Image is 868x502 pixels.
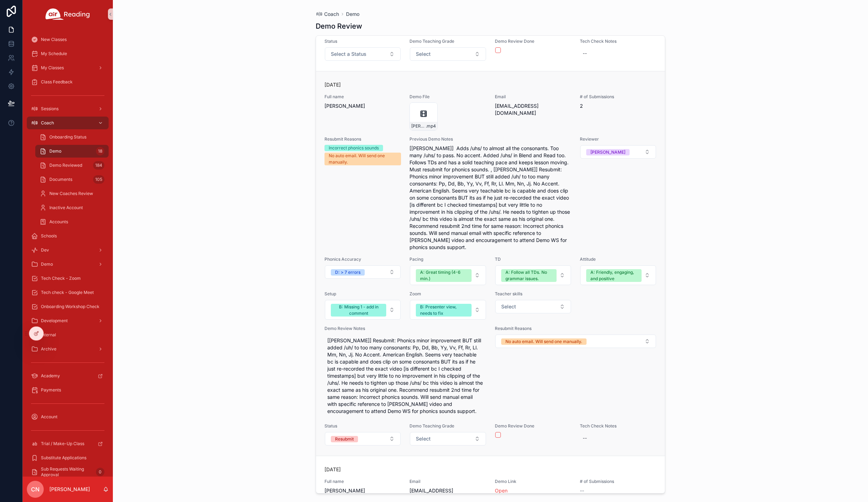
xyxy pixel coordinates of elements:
[580,145,656,159] button: Select Button
[27,76,109,88] a: Class Feedback
[329,153,397,165] div: No auto email. Will send one manually.
[416,435,431,442] span: Select
[324,136,401,142] span: Resubmit Reasons
[41,261,53,267] span: Demo
[49,205,83,211] span: Inactive Account
[27,343,109,355] a: Archive
[324,256,401,262] span: Phonics Accuracy
[49,177,72,182] span: Documents
[583,50,587,57] div: --
[580,136,656,142] span: Reviewer
[335,436,354,442] div: Resubmit
[27,272,109,285] a: Tech Check - Zoom
[420,269,467,282] div: A: Great timing (4-6 min.)
[580,94,656,100] span: # of Submissions
[324,326,486,331] span: Demo Review Notes
[327,337,484,415] span: [[PERSON_NAME]] Resubmit: Phonics minor improvement BUT still added /uh/ to too many consonants: ...
[93,175,104,184] div: 105
[27,61,109,74] a: My Classes
[27,451,109,464] a: Substitute Applications
[410,300,486,320] button: Select Button
[346,11,359,18] a: Demo
[324,11,339,18] span: Coach
[411,123,426,129] span: [PERSON_NAME]-demo
[41,106,59,112] span: Sessions
[49,219,68,225] span: Accounts
[324,81,341,88] p: [DATE]
[409,136,571,142] span: Previous Demo Notes
[41,332,56,338] span: Internal
[505,338,582,345] div: No auto email. Will send one manually.
[501,303,516,310] span: Select
[580,487,584,494] span: --
[416,51,431,58] span: Select
[96,468,104,476] div: 0
[41,79,73,85] span: Class Feedback
[93,161,104,170] div: 184
[580,39,656,44] span: Tech Check Notes
[41,65,64,71] span: My Classes
[409,423,486,429] span: Demo Teaching Grade
[580,265,656,285] button: Select Button
[495,326,657,331] span: Resubmit Reasons
[27,411,109,423] a: Account
[45,8,90,20] img: App logo
[41,414,57,420] span: Account
[409,256,486,262] span: Pacing
[329,145,379,151] div: Incorrect phonics sounds
[324,423,401,429] span: Status
[324,291,401,297] span: Setup
[27,314,109,327] a: Development
[35,159,109,172] a: Demo Reviewed184
[324,39,401,44] span: Status
[409,291,486,297] span: Zoom
[410,432,486,445] button: Select Button
[35,187,109,200] a: New Coaches Review
[410,265,486,285] button: Select Button
[495,94,571,100] span: Email
[41,120,54,126] span: Coach
[335,269,360,276] div: D: > 7 errors
[590,269,637,282] div: A: Friendly, engaging, and positive
[41,441,84,447] span: Trial / Make-Up Class
[27,258,109,271] a: Demo
[41,37,67,42] span: New Classes
[41,276,81,281] span: Tech Check - Zoom
[41,51,67,57] span: My Schedule
[325,432,401,445] button: Select Button
[495,423,571,429] span: Demo Review Done
[409,145,571,251] span: [[PERSON_NAME]] Adds /uhs/ to almost all the consonants. Too many /uhs/ to pass. No accent. Added...
[41,466,93,478] span: Sub Requests Waiting Approval
[27,466,109,478] a: Sub Requests Waiting Approval0
[316,21,362,31] h1: Demo Review
[35,131,109,143] a: Onboarding Status
[96,147,104,155] div: 18
[426,123,436,129] span: .mp4
[583,435,587,442] div: --
[335,304,382,317] div: B: Missing 1 - add in comment
[41,373,60,379] span: Academy
[324,102,401,110] span: [PERSON_NAME]
[41,318,68,324] span: Development
[49,134,86,140] span: Onboarding Status
[495,300,571,313] button: Select Button
[580,102,656,110] span: 2
[495,39,571,44] span: Demo Review Done
[409,39,486,44] span: Demo Teaching Grade
[41,290,94,295] span: Tech check - Google Meet
[325,47,401,61] button: Select Button
[27,384,109,396] a: Payments
[27,329,109,341] a: Internal
[41,247,49,253] span: Dev
[27,117,109,129] a: Coach
[324,94,401,100] span: Full name
[495,335,656,348] button: Select Button
[495,291,571,297] span: Teacher skills
[35,173,109,186] a: Documents105
[41,346,56,352] span: Archive
[331,303,386,317] button: Unselect B_MISSING_1_ADD_IN_COMMENT
[495,102,571,117] span: [EMAIL_ADDRESS][DOMAIN_NAME]
[316,11,339,18] a: Coach
[331,51,366,58] span: Select a Status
